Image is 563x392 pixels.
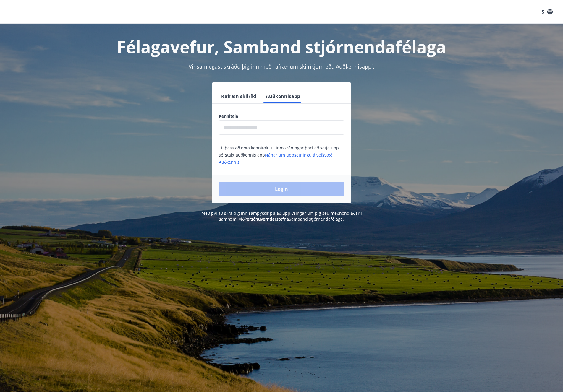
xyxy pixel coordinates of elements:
label: Kennitala [219,113,344,119]
button: Rafræn skilríki [219,89,259,103]
span: Til þess að nota kennitölu til innskráningar þarf að setja upp sérstakt auðkennis app [219,145,339,165]
h1: Félagavefur, Samband stjórnendafélaga [76,35,487,58]
button: ÍS [537,6,556,17]
a: Persónuverndarstefna [245,216,289,222]
button: Auðkennisapp [263,89,302,103]
span: Vinsamlegast skráðu þig inn með rafrænum skilríkjum eða Auðkennisappi. [189,63,374,70]
a: Nánar um uppsetningu á vefsvæði Auðkennis [219,152,334,165]
span: Með því að skrá þig inn samþykkir þú að upplýsingar um þig séu meðhöndlaðar í samræmi við Samband... [201,210,362,222]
